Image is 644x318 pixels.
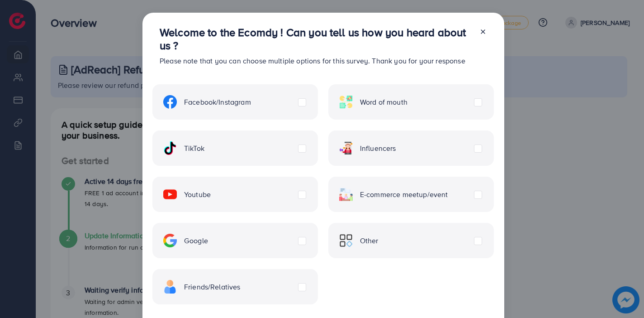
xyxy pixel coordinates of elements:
[163,280,177,294] img: ic-freind.8e9a9d08.svg
[339,188,353,201] img: ic-ecommerce.d1fa3848.svg
[184,189,211,200] span: Youtube
[184,236,208,246] span: Google
[360,97,407,107] span: Word of mouth
[163,234,177,247] img: ic-google.5bdd9b68.svg
[360,236,379,246] span: Other
[184,143,204,154] span: TikTok
[163,188,177,201] img: ic-youtube.715a0ca2.svg
[184,282,241,292] span: Friends/Relatives
[163,141,177,155] img: ic-tiktok.4b20a09a.svg
[160,26,472,52] h3: Welcome to the Ecomdy ! Can you tell us how you heard about us ?
[339,234,353,247] img: ic-other.99c3e012.svg
[360,189,448,200] span: E-commerce meetup/event
[184,97,251,107] span: Facebook/Instagram
[339,95,353,109] img: ic-word-of-mouth.a439123d.svg
[339,141,353,155] img: ic-influencers.a620ad43.svg
[163,95,177,109] img: ic-facebook.134605ef.svg
[360,143,396,154] span: Influencers
[160,55,472,66] p: Please note that you can choose multiple options for this survey. Thank you for your response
